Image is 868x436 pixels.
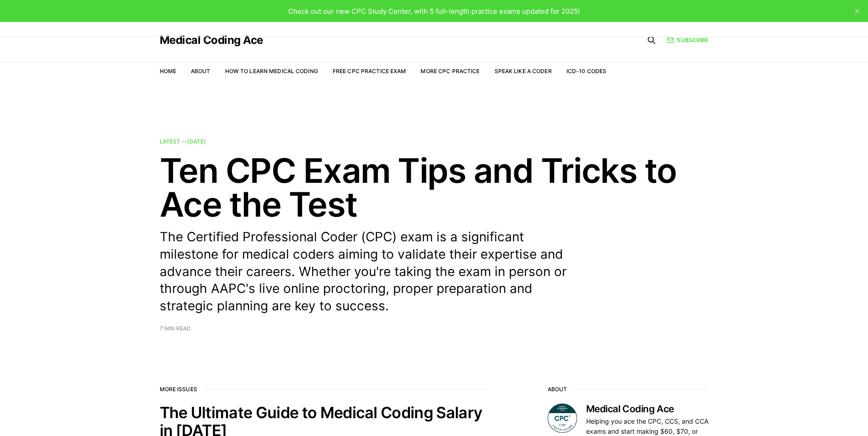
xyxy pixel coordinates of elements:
span: 7 min read [160,326,191,331]
iframe: portal-trigger [719,391,868,436]
a: More CPC Practice [421,68,480,74]
a: Free CPC Practice Exam [333,68,406,74]
a: Latest —[DATE] Ten CPC Exam Tips and Tricks to Ace the Test The Certified Professional Coder (CPC... [160,139,709,331]
a: ICD-10 Codes [566,68,606,74]
h3: Medical Coding Ace [586,404,709,415]
h2: More issues [160,386,489,393]
h2: Ten CPC Exam Tips and Tricks to Ace the Test [160,154,709,221]
h2: About [548,386,709,393]
button: close [850,4,864,18]
span: Latest — [160,138,206,145]
a: About [191,68,210,74]
span: Check out our new CPC Study Center, with 5 full-length practice exams updated for 2025! [288,7,580,16]
a: Subscribe [667,36,708,44]
a: Home [160,68,176,74]
a: How to Learn Medical Coding [225,68,318,74]
img: Medical Coding Ace [548,404,577,433]
time: [DATE] [187,138,206,145]
p: The Certified Professional Coder (CPC) exam is a significant milestone for medical coders aiming ... [160,229,581,315]
a: Speak Like a Coder [495,68,552,74]
a: Medical Coding Ace [160,35,263,46]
